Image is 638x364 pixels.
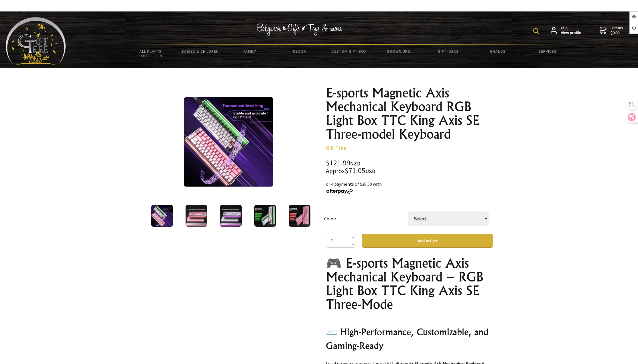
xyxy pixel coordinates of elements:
[326,144,346,151] a: Gift Tree
[374,45,424,57] a: Grown Ups
[254,205,276,227] img: E-sports Magnetic Axis Mechanical Keyboard RGB Light Box TTC King Axis SE Three-model Keyboard
[289,205,310,227] img: E-sports Magnetic Axis Mechanical Keyboard RGB Light Box TTC King Axis SE Three-model Keyboard
[326,325,493,353] h2: ⌨️ High-Performance, Customizable, and Gaming-Ready
[275,45,324,57] a: Decor
[175,45,225,57] a: Babies & Children
[324,203,408,234] td: Color:
[561,30,581,36] strong: View profile
[257,24,342,36] img: Babywear - Gifts - Toys & more
[611,30,623,36] strong: $0.00
[600,26,623,36] a: 0 items$0.00
[523,45,572,57] a: Services
[533,28,539,34] img: product search
[365,168,375,175] span: USD
[324,45,374,57] a: Custom Gift Box
[561,26,581,36] span: Hi Z,
[326,167,345,175] small: Approx
[611,25,623,36] span: 0 items
[326,181,493,194] div: or 4 payments of $30.50 with
[6,17,66,65] img: Babyware - Gifts - Toys and more...
[326,86,493,141] h1: E-sports Magnetic Axis Mechanical Keyboard RGB Light Box TTC King Axis SE Three-model Keyboard
[326,159,493,175] div: $121.99 $71.05
[220,205,242,227] img: E-sports Magnetic Axis Mechanical Keyboard RGB Light Box TTC King Axis SE Three-model Keyboard
[424,45,473,57] a: Gift Ideas
[326,256,493,311] h1: 🎮 E-sports Magnetic Axis Mechanical Keyboard – RGB Light Box TTC King Axis SE Three-Mode
[350,160,361,167] span: NZD
[186,205,207,227] img: E-sports Magnetic Axis Mechanical Keyboard RGB Light Box TTC King Axis SE Three-model Keyboard
[551,26,581,36] a: Hi Z,View profile
[225,45,275,57] a: Family
[473,45,523,57] a: Brands
[326,189,353,194] img: Afterpay
[184,97,273,187] img: E-sports Magnetic Axis Mechanical Keyboard RGB Light Box TTC King Axis SE Three-model Keyboard
[151,205,173,227] img: E-sports Magnetic Axis Mechanical Keyboard RGB Light Box TTC King Axis SE Three-model Keyboard
[126,45,175,62] a: All Plants Collection
[362,234,493,248] button: Add to Cart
